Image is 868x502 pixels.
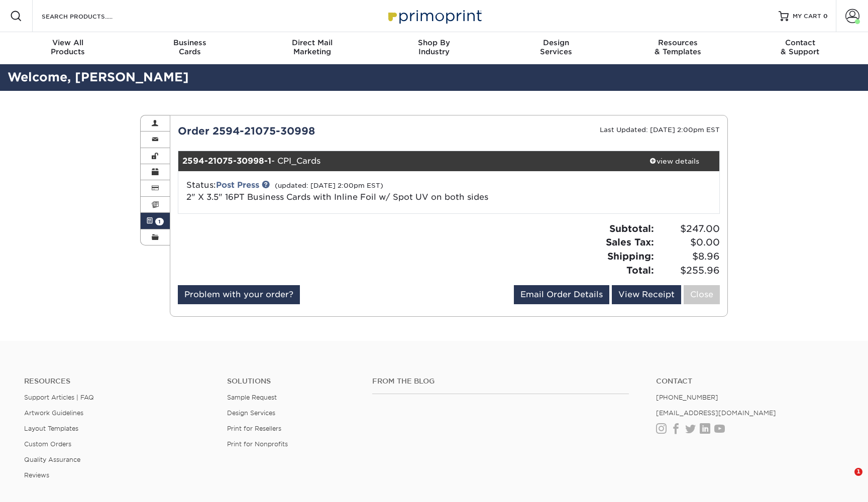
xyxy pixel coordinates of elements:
[178,285,300,304] a: Problem with your order?
[495,32,617,64] a: DesignServices
[629,156,719,166] div: view details
[170,123,449,139] div: Order 2594-21075-30998
[372,377,629,386] h4: From the Blog
[182,156,271,166] strong: 2594-21075-30998-1
[629,151,719,171] a: view details
[7,38,129,47] span: View All
[612,285,681,304] a: View Receipt
[823,13,828,20] span: 0
[606,236,654,247] strong: Sales Tax:
[24,425,78,432] a: Layout Templates
[24,377,212,386] h4: Resources
[7,38,129,56] div: Products
[495,38,617,47] span: Design
[600,126,720,134] small: Last Updated: [DATE] 2:00pm EST
[607,250,654,262] strong: Shipping:
[24,394,94,401] a: Support Articles | FAQ
[275,182,383,189] small: (updated: [DATE] 2:00pm EST)
[155,218,164,225] span: 1
[373,32,495,64] a: Shop ByIndustry
[656,409,776,417] a: [EMAIL_ADDRESS][DOMAIN_NAME]
[739,32,861,64] a: Contact& Support
[24,409,83,417] a: Artwork Guidelines
[227,409,275,417] a: Design Services
[617,38,739,56] div: & Templates
[834,468,858,492] iframe: Intercom live chat
[227,394,277,401] a: Sample Request
[657,264,720,278] span: $255.96
[24,456,80,463] a: Quality Assurance
[24,440,71,448] a: Custom Orders
[657,235,720,249] span: $0.00
[626,265,654,276] strong: Total:
[227,377,357,386] h4: Solutions
[179,179,539,203] div: Status:
[373,38,495,47] span: Shop By
[129,32,251,64] a: BusinessCards
[739,38,861,47] span: Contact
[373,38,495,56] div: Industry
[793,12,821,21] span: MY CART
[495,38,617,56] div: Services
[657,222,720,236] span: $247.00
[7,32,129,64] a: View AllProducts
[617,32,739,64] a: Resources& Templates
[384,5,484,27] img: Primoprint
[251,38,373,56] div: Marketing
[854,468,862,476] span: 1
[656,377,844,386] a: Contact
[178,151,629,171] div: - CPI_Cards
[251,38,373,47] span: Direct Mail
[186,192,488,202] a: 2" X 3.5" 16PT Business Cards with Inline Foil w/ Spot UV on both sides
[739,38,861,56] div: & Support
[227,425,281,432] a: Print for Resellers
[227,440,288,448] a: Print for Nonprofits
[617,38,739,47] span: Resources
[684,285,720,304] a: Close
[657,249,720,264] span: $8.96
[141,213,170,229] a: 1
[41,10,139,22] input: SEARCH PRODUCTS.....
[251,32,373,64] a: Direct MailMarketing
[216,180,259,190] a: Post Press
[656,394,718,401] a: [PHONE_NUMBER]
[514,285,609,304] a: Email Order Details
[129,38,251,47] span: Business
[609,223,654,234] strong: Subtotal:
[129,38,251,56] div: Cards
